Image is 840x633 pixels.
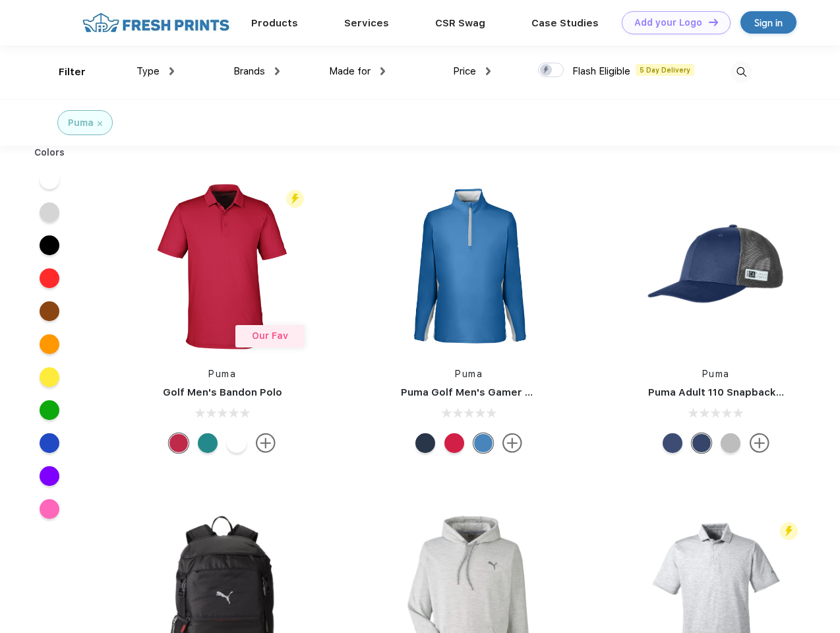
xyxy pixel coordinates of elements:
img: fo%20logo%202.webp [78,11,233,34]
a: CSR Swag [435,17,485,29]
a: Puma [702,369,730,379]
img: filter_cancel.svg [98,121,102,126]
div: Navy Blazer [415,433,435,453]
a: Sign in [740,11,796,34]
a: Puma [455,369,483,379]
div: Peacoat with Qut Shd [692,433,711,453]
img: more.svg [502,433,522,453]
a: Products [251,17,298,29]
img: more.svg [256,433,276,453]
div: Ski Patrol [169,433,189,453]
a: Puma [208,369,236,379]
img: dropdown.png [169,67,174,75]
img: dropdown.png [486,67,491,75]
img: func=resize&h=266 [628,179,804,354]
img: dropdown.png [380,67,385,75]
div: Colors [24,146,75,160]
img: func=resize&h=266 [135,179,310,354]
div: Puma [68,116,94,130]
img: flash_active_toggle.svg [780,522,798,540]
div: Sign in [754,15,783,30]
a: Puma Golf Men's Gamer Golf Quarter-Zip [401,386,609,398]
img: flash_active_toggle.svg [286,190,304,208]
div: Peacoat Qut Shd [663,433,682,453]
span: Brands [233,65,265,77]
img: DT [709,18,718,26]
a: Golf Men's Bandon Polo [163,386,282,398]
img: func=resize&h=266 [381,179,556,354]
div: Filter [59,65,86,80]
span: Made for [329,65,371,77]
div: Quarry with Brt Whit [721,433,740,453]
div: Add your Logo [634,17,702,28]
div: Ski Patrol [444,433,464,453]
a: Services [344,17,389,29]
div: Bright Cobalt [473,433,493,453]
img: dropdown.png [275,67,280,75]
img: more.svg [750,433,769,453]
span: Type [136,65,160,77]
span: 5 Day Delivery [636,64,694,76]
span: Our Fav [252,330,288,341]
img: desktop_search.svg [731,61,752,83]
span: Price [453,65,476,77]
div: Bright White [227,433,247,453]
span: Flash Eligible [572,65,630,77]
div: Green Lagoon [198,433,218,453]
